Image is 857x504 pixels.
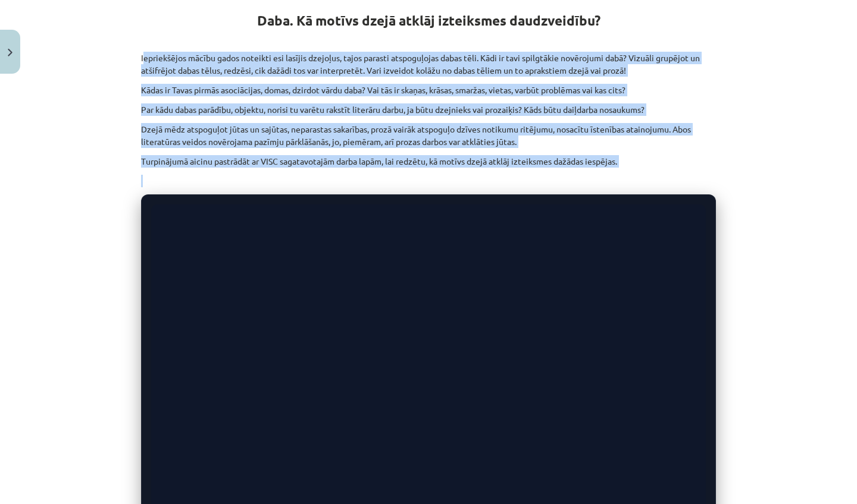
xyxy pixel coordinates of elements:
[141,52,716,77] p: Iepriekšējos mācību gados noteikti esi lasījis dzejoļus, tajos parasti atspoguļojas dabas tēli. K...
[141,84,716,96] p: Kādas ir Tavas pirmās asociācijas, domas, dzirdot vārdu daba? Vai tās ir skaņas, krāsas, smaržas,...
[141,155,716,168] p: Turpinājumā aicinu pastrādāt ar VISC sagatavotajām darba lapām, lai redzētu, kā motīvs dzejā atkl...
[141,123,716,148] p: Dzejā mēdz atspoguļot jūtas un sajūtas, neparastas sakarības, prozā vairāk atspoguļo dzīves notik...
[8,49,12,56] img: icon-close-lesson-0947bae3869378f0d4975bcd49f059093ad1ed9edebbc8119c70593378902aed.svg
[257,12,600,29] strong: Daba. Kā motīvs dzejā atklāj izteiksmes daudzveidību?
[141,103,716,116] p: Par kādu dabas parādību, objektu, norisi tu varētu rakstīt literāru darbu, ja būtu dzejnieks vai ...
